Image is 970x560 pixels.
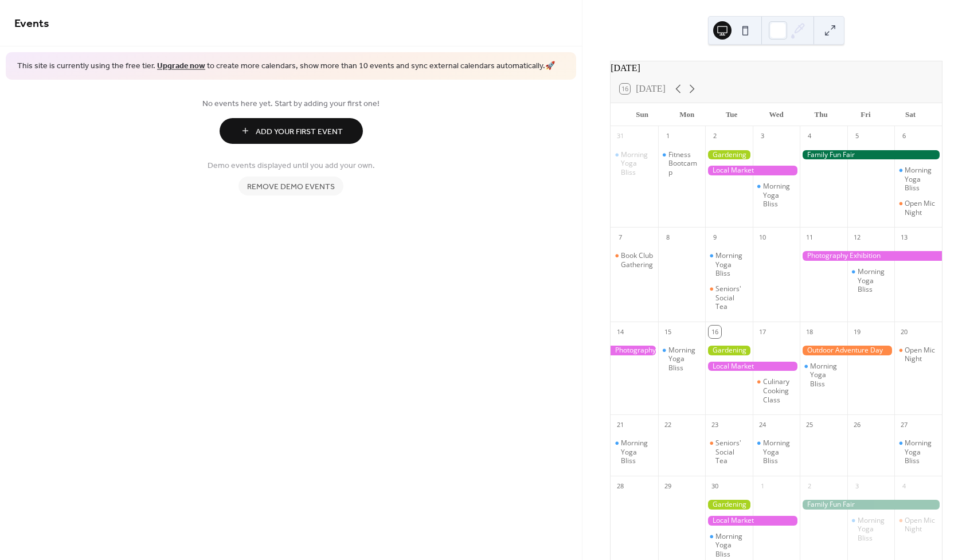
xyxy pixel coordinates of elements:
[664,103,709,126] div: Mon
[611,61,942,75] div: [DATE]
[705,362,800,371] div: Local Market
[614,418,627,431] div: 21
[157,58,205,74] a: Upgrade now
[709,326,721,338] div: 16
[756,326,769,338] div: 17
[220,118,363,144] button: Add Your First Event
[756,418,769,431] div: 24
[611,346,658,355] div: Photography Exhibition
[898,130,910,143] div: 6
[614,130,627,143] div: 31
[905,199,937,217] div: Open Mic Night
[715,532,748,559] div: Morning Yoga Bliss
[800,150,942,160] div: Family Fun Fair
[17,61,555,72] span: This site is currently using the free tier. to create more calendars, show more than 10 events an...
[851,418,863,431] div: 26
[800,500,942,510] div: Family Fun Fair
[715,251,748,278] div: Morning Yoga Bliss
[763,377,796,404] div: Culinary Cooking Class
[611,150,658,177] div: Morning Yoga Bliss
[14,118,568,144] a: Add Your First Event
[614,231,627,244] div: 7
[756,480,769,492] div: 1
[756,130,769,143] div: 3
[763,182,796,209] div: Morning Yoga Bliss
[905,438,937,465] div: Morning Yoga Bliss
[858,267,890,294] div: Morning Yoga Bliss
[611,251,658,269] div: Book Club Gathering
[668,150,701,177] div: Fitness Bootcamp
[898,480,910,492] div: 4
[753,377,800,404] div: Culinary Cooking Class
[705,346,753,355] div: Gardening Workshop
[894,166,942,193] div: Morning Yoga Bliss
[800,251,942,261] div: Photography Exhibition
[238,177,343,195] button: Remove demo events
[905,516,937,534] div: Open Mic Night
[847,267,895,294] div: Morning Yoga Bliss
[905,346,937,363] div: Open Mic Night
[662,480,674,492] div: 29
[705,532,753,559] div: Morning Yoga Bliss
[705,438,753,465] div: Seniors' Social Tea
[620,103,664,126] div: Sun
[763,438,796,465] div: Morning Yoga Bliss
[705,150,753,160] div: Gardening Workshop
[905,166,937,193] div: Morning Yoga Bliss
[247,181,335,193] span: Remove demo events
[715,438,748,465] div: Seniors' Social Tea
[851,231,863,244] div: 12
[894,199,942,217] div: Open Mic Night
[611,438,658,465] div: Morning Yoga Bliss
[898,231,910,244] div: 13
[756,231,769,244] div: 10
[709,418,721,431] div: 23
[843,103,888,126] div: Fri
[754,103,799,126] div: Wed
[800,346,894,355] div: Outdoor Adventure Day
[662,130,674,143] div: 1
[658,346,706,373] div: Morning Yoga Bliss
[753,438,800,465] div: Morning Yoga Bliss
[803,418,816,431] div: 25
[705,166,800,175] div: Local Market
[14,13,49,35] span: Events
[658,150,706,177] div: Fitness Bootcamp
[851,130,863,143] div: 5
[715,284,748,311] div: Seniors' Social Tea
[709,103,754,126] div: Tue
[662,231,674,244] div: 8
[705,284,753,311] div: Seniors' Social Tea
[851,480,863,492] div: 3
[800,362,847,389] div: Morning Yoga Bliss
[858,516,890,543] div: Morning Yoga Bliss
[621,251,654,269] div: Book Club Gathering
[705,516,800,526] div: Local Market
[888,103,933,126] div: Sat
[705,251,753,278] div: Morning Yoga Bliss
[709,130,721,143] div: 2
[621,150,654,177] div: Morning Yoga Bliss
[709,480,721,492] div: 30
[803,231,816,244] div: 11
[894,438,942,465] div: Morning Yoga Bliss
[799,103,843,126] div: Thu
[614,480,627,492] div: 28
[803,130,816,143] div: 4
[894,516,942,534] div: Open Mic Night
[898,418,910,431] div: 27
[668,346,701,373] div: Morning Yoga Bliss
[614,326,627,338] div: 14
[753,182,800,209] div: Morning Yoga Bliss
[709,231,721,244] div: 9
[847,516,895,543] div: Morning Yoga Bliss
[662,418,674,431] div: 22
[662,326,674,338] div: 15
[898,326,910,338] div: 20
[14,97,568,109] span: No events here yet. Start by adding your first one!
[803,326,816,338] div: 18
[810,362,843,389] div: Morning Yoga Bliss
[851,326,863,338] div: 19
[256,126,343,138] span: Add Your First Event
[803,480,816,492] div: 2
